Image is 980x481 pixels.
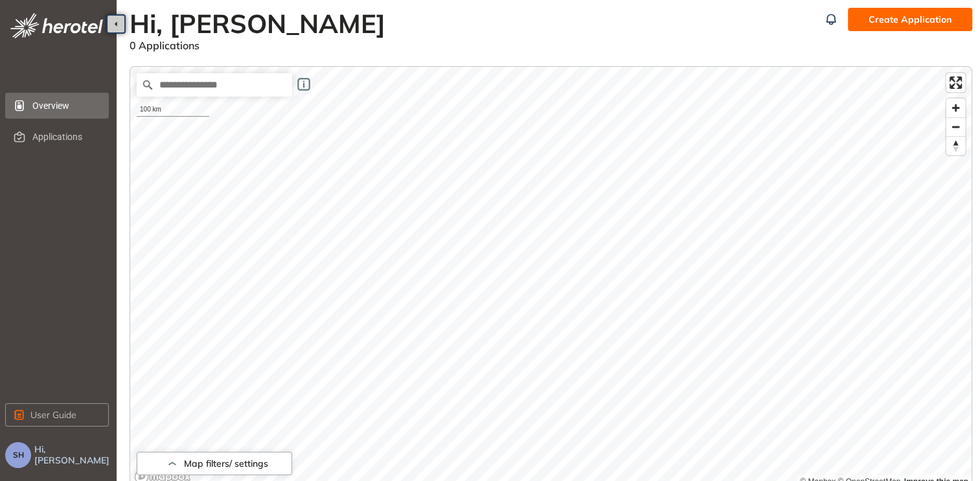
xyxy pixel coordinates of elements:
button: Reset bearing to north [946,136,965,155]
button: User Guide [5,403,109,427]
span: 0 Applications [130,39,199,52]
button: Zoom in [946,99,965,117]
input: Search place... [137,73,292,97]
span: Hi, [PERSON_NAME] [34,444,111,466]
span: Create Application [869,12,952,27]
img: logo [10,13,103,38]
button: Map filters/ settings [137,452,292,475]
span: Reset bearing to north [946,137,965,155]
span: User Guide [30,408,76,422]
button: Create Application [848,8,972,31]
button: Enter fullscreen [946,73,965,92]
span: Overview [32,93,98,119]
h2: Hi, [PERSON_NAME] [130,8,393,39]
div: 100 km [137,103,209,117]
button: SH [5,442,31,468]
span: SH [13,451,24,460]
button: Zoom out [946,117,965,136]
span: Map filters/ settings [184,458,268,469]
span: Applications [32,124,98,150]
